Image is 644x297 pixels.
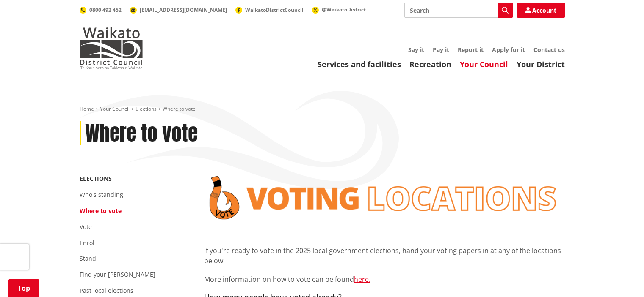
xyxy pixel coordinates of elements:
[409,59,451,69] a: Recreation
[235,6,304,14] a: WaikatoDistrictCouncil
[80,191,123,199] a: Who's standing
[408,46,424,54] a: Say it
[517,59,565,69] a: Your District
[80,106,565,113] nav: breadcrumb
[163,105,196,112] span: Where to vote
[318,59,401,69] a: Services and facilities
[460,59,508,69] a: Your Council
[130,6,227,14] a: [EMAIL_ADDRESS][DOMAIN_NAME]
[458,46,484,54] a: Report it
[80,27,143,69] img: Waikato District Council - Te Kaunihera aa Takiwaa o Waikato
[492,46,525,54] a: Apply for it
[80,207,122,215] a: Where to vote
[80,254,96,262] a: Stand
[80,105,94,112] a: Home
[245,6,304,14] span: WaikatoDistrictCouncil
[204,171,565,225] img: voting locations banner
[517,3,565,18] a: Account
[80,286,133,294] a: Past local elections
[404,3,513,18] input: Search input
[204,274,565,284] p: More information on how to vote can be found
[80,6,122,14] a: 0800 492 452
[80,270,155,278] a: Find your [PERSON_NAME]
[8,279,39,297] a: Top
[354,275,370,284] a: here.
[80,174,112,183] a: Elections
[204,245,565,266] p: If you're ready to vote in the 2025 local government elections, hand your voting papers in at any...
[80,223,92,231] a: Vote
[140,6,227,14] span: [EMAIL_ADDRESS][DOMAIN_NAME]
[135,105,157,112] a: Elections
[80,239,94,247] a: Enrol
[100,105,130,112] a: Your Council
[89,6,122,14] span: 0800 492 452
[312,6,366,13] a: @WaikatoDistrict
[322,6,366,13] span: @WaikatoDistrict
[85,121,198,146] h1: Where to vote
[433,46,449,54] a: Pay it
[533,46,565,54] a: Contact us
